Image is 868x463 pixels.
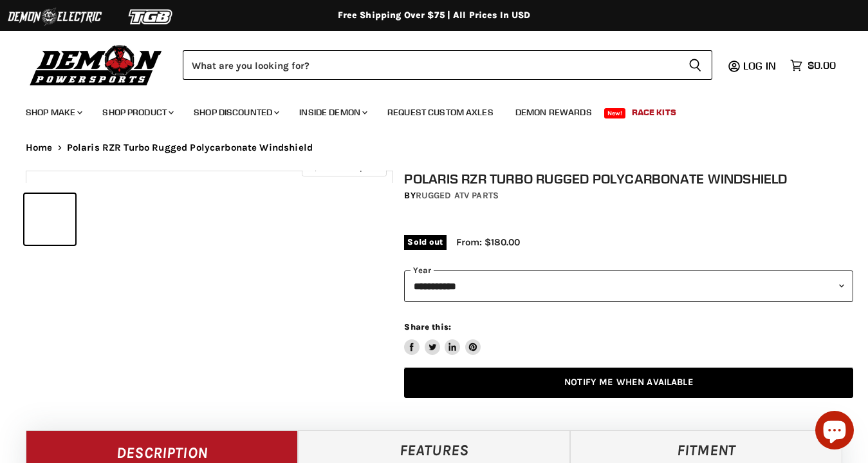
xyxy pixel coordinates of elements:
[290,99,375,126] a: Inside Demon
[678,50,712,80] button: Search
[183,50,712,80] form: Product
[416,190,499,201] a: Rugged ATV Parts
[6,5,103,29] img: Demon Electric Logo 2
[506,99,602,126] a: Demon Rewards
[184,99,287,126] a: Shop Discounted
[456,236,520,248] span: From: $180.00
[16,99,90,126] a: Shop Make
[737,60,784,71] a: Log in
[26,142,53,153] a: Home
[404,368,853,398] a: Notify Me When Available
[183,50,678,80] input: Search
[93,99,181,126] a: Shop Product
[604,108,626,118] span: New!
[103,5,199,29] img: TGB Logo 2
[622,99,686,126] a: Race Kits
[26,42,167,88] img: Demon Powersports
[67,142,313,153] span: Polaris RZR Turbo Rugged Polycarbonate Windshield
[811,411,858,453] inbox-online-store-chat: Shopify online store chat
[308,162,380,172] span: Click to expand
[404,189,853,203] div: by
[404,322,450,332] span: Share this:
[404,235,446,249] span: Sold out
[404,321,481,355] aside: Share this:
[743,59,776,72] span: Log in
[24,194,75,245] button: IMAGE thumbnail
[404,270,853,302] select: year
[784,56,842,75] a: $0.00
[16,94,833,126] ul: Main menu
[808,59,836,71] span: $0.00
[404,171,853,187] h1: Polaris RZR Turbo Rugged Polycarbonate Windshield
[378,99,503,126] a: Request Custom Axles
